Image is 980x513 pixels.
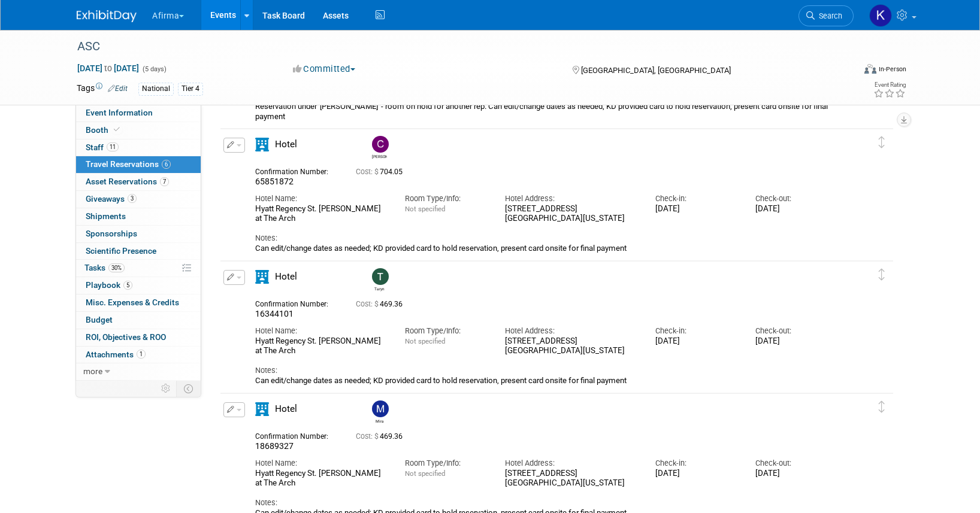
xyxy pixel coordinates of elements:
[369,268,390,292] div: Taryn Lambrechts
[156,381,177,396] td: Personalize Event Tab Strip
[755,336,837,347] div: [DATE]
[505,336,637,357] div: [STREET_ADDRESS] [GEOGRAPHIC_DATA][US_STATE]
[86,315,113,324] span: Budget
[372,153,387,159] div: Corey Geurink
[107,142,119,151] span: 11
[873,82,906,88] div: Event Rating
[255,336,387,357] div: Hyatt Regency St. [PERSON_NAME] at The Arch
[76,208,201,225] a: Shipments
[289,63,360,75] button: Committed
[177,381,201,396] td: Toggle Event Tabs
[655,336,737,347] div: [DATE]
[76,243,201,260] a: Scientific Presence
[86,332,166,342] span: ROI, Objectives & ROO
[76,363,201,380] a: more
[128,194,137,203] span: 3
[108,263,125,272] span: 30%
[178,83,203,95] div: Tier 4
[255,204,387,224] div: Hyatt Regency St. [PERSON_NAME] at The Arch
[275,403,297,414] span: Hotel
[755,458,837,469] div: Check-out:
[255,138,269,151] i: Hotel
[878,65,906,74] div: In-Person
[869,4,892,27] img: Keirsten Davis
[372,400,389,417] img: Mira Couch
[405,337,445,345] span: Not specified
[755,204,837,214] div: [DATE]
[356,300,407,308] span: 469.36
[356,432,407,441] span: 469.36
[879,136,885,148] i: Click and drag to move item
[655,204,737,214] div: [DATE]
[755,469,837,479] div: [DATE]
[76,295,201,311] a: Misc. Expenses & Credits
[655,193,737,204] div: Check-in:
[505,193,637,204] div: Hotel Address:
[86,229,137,238] span: Sponsorships
[369,400,390,424] div: Mira Couch
[815,11,842,20] span: Search
[76,191,201,208] a: Giveaways3
[76,312,201,329] a: Budget
[505,204,637,224] div: [STREET_ADDRESS] [GEOGRAPHIC_DATA][US_STATE]
[77,82,128,96] td: Tags
[255,376,837,385] div: Can edit/change dates as needed; KD provided card to hold reservation, present card onsite for fi...
[581,66,731,75] span: [GEOGRAPHIC_DATA], [GEOGRAPHIC_DATA]
[255,164,338,177] div: Confirmation Number:
[76,105,201,122] a: Event Information
[372,136,389,153] img: Corey Geurink
[255,497,837,508] div: Notes:
[102,63,114,73] span: to
[255,402,269,416] i: Hotel
[76,156,201,173] a: Travel Reservations6
[255,193,387,204] div: Hotel Name:
[255,469,387,489] div: Hyatt Regency St. [PERSON_NAME] at The Arch
[76,347,201,363] a: Attachments1
[255,102,837,122] div: Reservation under '[PERSON_NAME]' - room on hold for another rep. Can edit/change dates as needed...
[783,62,906,80] div: Event Format
[84,263,125,272] span: Tasks
[77,10,137,22] img: ExhibitDay
[162,160,171,169] span: 6
[255,177,294,186] span: 65851872
[73,36,836,57] div: ASC
[372,285,387,292] div: Taryn Lambrechts
[76,277,201,294] a: Playbook5
[356,168,407,176] span: 704.05
[138,83,174,95] div: National
[505,458,637,469] div: Hotel Address:
[123,281,132,290] span: 5
[76,226,201,242] a: Sponsorships
[369,136,390,159] div: Corey Geurink
[405,326,487,336] div: Room Type/Info:
[86,108,153,117] span: Event Information
[83,366,102,376] span: more
[755,326,837,336] div: Check-out:
[86,211,126,221] span: Shipments
[86,159,171,169] span: Travel Reservations
[255,270,269,284] i: Hotel
[76,329,201,346] a: ROI, Objectives & ROO
[141,65,167,73] span: (5 days)
[255,429,338,441] div: Confirmation Number:
[77,63,140,74] span: [DATE] [DATE]
[255,458,387,469] div: Hotel Name:
[798,5,854,26] a: Search
[505,469,637,489] div: [STREET_ADDRESS] [GEOGRAPHIC_DATA][US_STATE]
[86,280,132,290] span: Playbook
[86,246,156,256] span: Scientific Presence
[275,139,297,150] span: Hotel
[405,205,445,213] span: Not specified
[86,142,119,152] span: Staff
[255,441,294,451] span: 18689327
[137,350,146,359] span: 1
[114,126,120,133] i: Booth reservation complete
[108,84,128,93] a: Edit
[655,326,737,336] div: Check-in:
[255,365,837,376] div: Notes:
[405,469,445,478] span: Not specified
[372,268,389,285] img: Taryn Lambrechts
[655,469,737,479] div: [DATE]
[275,271,297,282] span: Hotel
[86,177,169,186] span: Asset Reservations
